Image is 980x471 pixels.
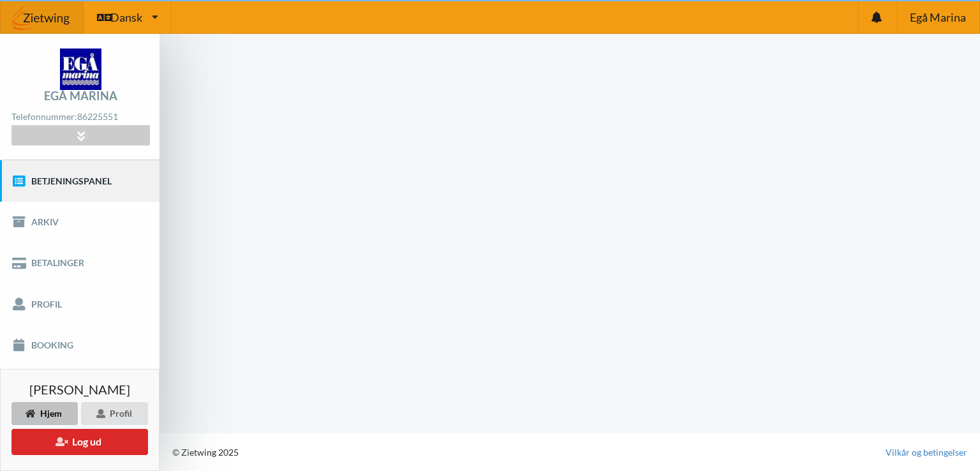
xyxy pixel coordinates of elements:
[81,402,148,425] div: Profil
[910,11,966,23] span: Egå Marina
[11,429,148,455] button: Log ud
[60,49,101,90] img: logo
[11,108,149,126] div: Telefonnummer:
[29,383,130,396] span: [PERSON_NAME]
[110,11,142,23] span: Dansk
[11,402,78,425] div: Hjem
[77,111,118,122] strong: 86225551
[44,90,117,101] div: Egå Marina
[886,446,967,459] a: Vilkår og betingelser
